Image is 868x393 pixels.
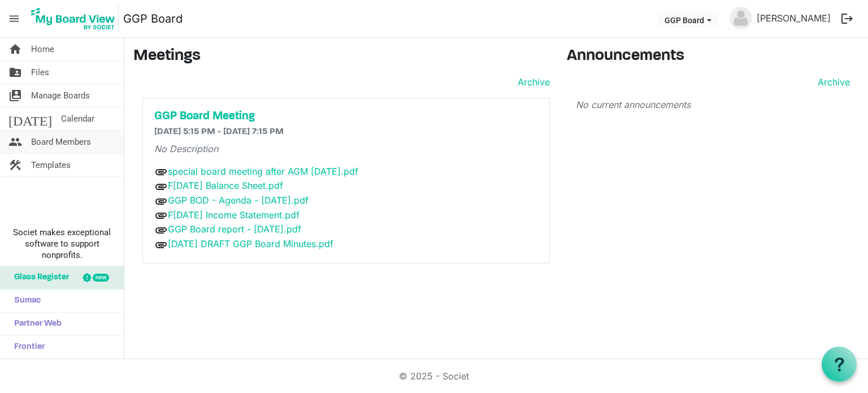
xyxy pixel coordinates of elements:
div: new [93,274,109,282]
a: GGP Board report - [DATE].pdf [168,223,301,235]
span: Board Members [31,131,91,153]
h3: Announcements [567,47,860,66]
span: [DATE] [8,107,52,130]
a: [DATE] DRAFT GGP Board Minutes.pdf [168,238,333,249]
img: no-profile-picture.svg [730,7,752,29]
span: attachment [154,238,168,252]
span: attachment [154,209,168,222]
p: No Description [154,142,538,156]
span: home [8,38,22,61]
span: attachment [154,165,168,179]
span: people [8,131,22,153]
span: switch_account [8,84,22,107]
span: Templates [31,154,71,176]
span: Files [31,61,49,84]
span: Manage Boards [31,84,90,107]
a: [PERSON_NAME] [752,7,835,29]
span: menu [3,8,25,29]
a: GGP BOD - Agenda - [DATE].pdf [168,195,309,206]
span: attachment [154,195,168,208]
a: Archive [513,75,550,89]
span: Glass Register [8,266,69,289]
a: special board meeting after AGM [DATE].pdf [168,166,358,177]
img: My Board View Logo [28,5,119,33]
span: attachment [154,223,168,237]
span: Sumac [8,290,41,312]
h3: Meetings [133,47,550,66]
p: No current announcements [576,98,850,111]
button: logout [835,7,859,31]
a: My Board View Logo [28,5,123,33]
h6: [DATE] 5:15 PM - [DATE] 7:15 PM [154,127,538,137]
span: folder_shared [8,61,22,84]
span: Home [31,38,54,61]
span: Societ makes exceptional software to support nonprofits. [5,227,119,261]
a: F[DATE] Balance Sheet.pdf [168,180,283,191]
a: GGP Board Meeting [154,110,538,123]
span: attachment [154,180,168,193]
span: Frontier [8,336,45,359]
span: Partner Web [8,313,62,335]
a: GGP Board [123,7,183,30]
a: Archive [813,75,850,89]
button: GGP Board dropdownbutton [657,12,719,28]
span: construction [8,154,22,176]
a: © 2025 - Societ [399,370,469,382]
span: Calendar [61,107,94,130]
a: F[DATE] Income Statement.pdf [168,209,300,221]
